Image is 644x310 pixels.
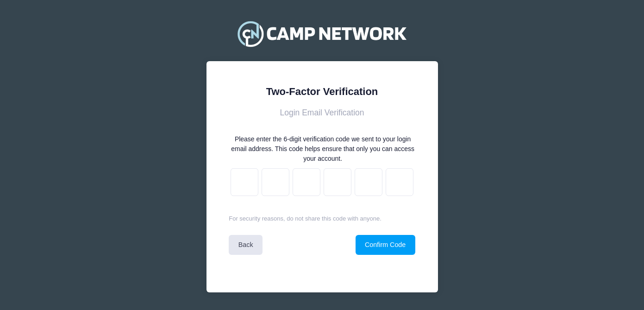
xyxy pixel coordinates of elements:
button: Confirm Code [356,235,415,255]
img: Camp Network [233,15,410,52]
h3: Login Email Verification [229,108,415,118]
div: Please enter the 6-digit verification code we sent to your login email address. This code helps e... [231,134,415,164]
div: Two-Factor Verification [229,84,415,99]
a: Back [229,235,263,255]
p: For security reasons, do not share this code with anyone. [229,214,415,223]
